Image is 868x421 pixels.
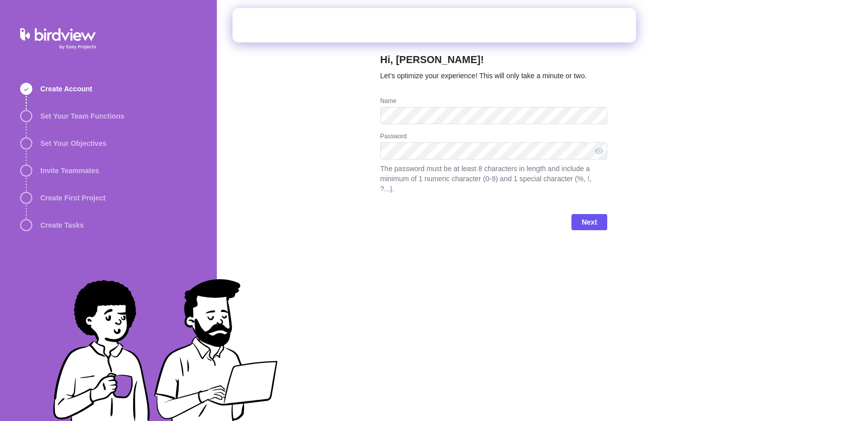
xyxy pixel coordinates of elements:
span: Set Your Objectives [40,138,106,148]
div: Name [380,97,607,107]
span: The password must be at least 8 characters in length and include a minimum of 1 numeric character... [380,164,607,194]
div: Password [380,132,607,142]
span: Set Your Team Functions [40,111,124,121]
span: Invite Teammates [40,166,99,176]
span: Create First Project [40,193,105,203]
span: Next [582,216,597,228]
span: Create Account [40,84,92,94]
span: Create Tasks [40,220,84,230]
span: Let’s optimize your experience! This will only take a minute or two. [380,72,587,80]
span: Next [571,214,607,230]
iframe: Intercom live chat banner [233,8,636,42]
h2: Hi, [PERSON_NAME]! [380,52,607,71]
